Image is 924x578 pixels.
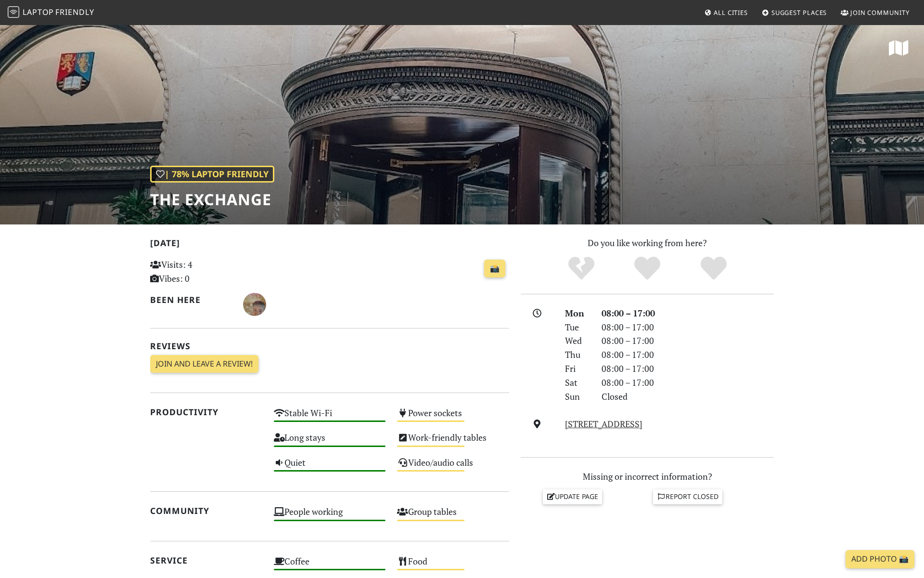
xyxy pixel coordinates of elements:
div: 08:00 – 17:00 [596,320,780,334]
a: LaptopFriendly LaptopFriendly [8,4,94,21]
div: 08:00 – 17:00 [596,348,780,362]
img: 4382-bryoney.jpg [243,293,266,316]
div: Stable Wi-Fi [268,405,392,430]
div: Wed [559,334,596,348]
a: 📸 [484,260,505,278]
div: Closed [596,390,780,404]
div: Power sockets [391,405,515,430]
div: Quiet [268,455,392,479]
div: Sun [559,390,596,404]
div: Yes [614,255,680,282]
h2: Productivity [150,407,262,417]
div: 08:00 – 17:00 [596,376,780,390]
div: Mon [559,306,596,320]
span: Friendly [55,7,94,17]
h2: Service [150,555,262,565]
a: Report closed [653,489,722,504]
div: 08:00 – 17:00 [596,362,780,376]
a: All Cities [700,4,752,21]
div: Fri [559,362,596,376]
h2: [DATE] [150,238,509,252]
span: Suggest Places [771,8,827,17]
div: 08:00 – 17:00 [596,306,780,320]
div: Food [391,553,515,578]
span: All Cities [714,8,748,17]
div: Sat [559,376,596,390]
a: Suggest Places [758,4,831,21]
div: Work-friendly tables [391,430,515,454]
span: Laptop [23,7,54,17]
p: Do you like working from here? [521,236,774,250]
a: Join Community [837,4,913,21]
div: Thu [559,348,596,362]
p: Missing or incorrect information? [521,470,774,484]
div: Coffee [268,553,392,578]
h1: The Exchange [150,190,274,209]
div: Definitely! [680,255,747,282]
div: No [548,255,615,282]
span: Bryoney Cook [243,298,266,309]
div: Tue [559,320,596,334]
div: Group tables [391,504,515,528]
a: Add Photo 📸 [846,550,914,568]
a: Update page [543,489,603,504]
span: Join Community [850,8,910,17]
div: People working [268,504,392,528]
h2: Reviews [150,341,509,351]
a: [STREET_ADDRESS] [565,418,642,430]
p: Visits: 4 Vibes: 0 [150,258,262,286]
h2: Been here [150,295,231,305]
div: Video/audio calls [391,455,515,479]
div: Long stays [268,430,392,454]
div: | 78% Laptop Friendly [150,166,274,183]
a: Join and leave a review! [150,355,258,373]
h2: Community [150,506,262,516]
img: LaptopFriendly [8,6,19,18]
div: 08:00 – 17:00 [596,334,780,348]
